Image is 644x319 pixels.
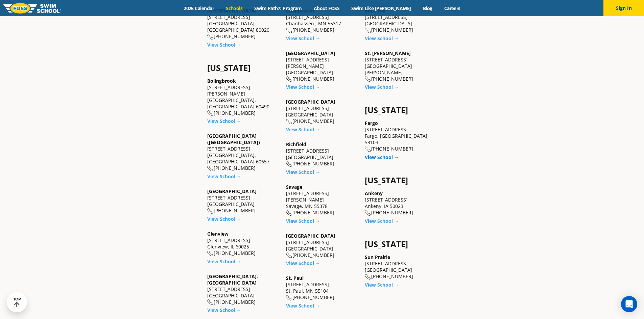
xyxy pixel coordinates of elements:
[286,233,335,239] a: [GEOGRAPHIC_DATA]
[365,254,390,260] a: Sun Prairie
[365,254,437,280] div: [STREET_ADDRESS] [GEOGRAPHIC_DATA] [PHONE_NUMBER]
[286,260,320,266] a: View School →
[207,110,214,116] img: location-phone-o-icon.svg
[365,105,437,115] h4: [US_STATE]
[345,5,417,11] a: Swim Like [PERSON_NAME]
[286,184,358,216] div: [STREET_ADDRESS][PERSON_NAME] Savage, MN 55378 [PHONE_NUMBER]
[207,166,214,171] img: location-phone-o-icon.svg
[365,154,399,160] a: View School →
[365,76,371,82] img: location-phone-o-icon.svg
[207,273,279,305] div: [STREET_ADDRESS] [GEOGRAPHIC_DATA] [PHONE_NUMBER]
[365,50,437,82] div: [STREET_ADDRESS] [GEOGRAPHIC_DATA][PERSON_NAME] [PHONE_NUMBER]
[207,258,241,265] a: View School →
[207,188,257,194] a: [GEOGRAPHIC_DATA]
[365,274,371,280] img: location-phone-o-icon.svg
[286,141,306,148] a: Richfield
[207,133,260,145] a: [GEOGRAPHIC_DATA] ([GEOGRAPHIC_DATA])
[207,118,241,124] a: View School →
[207,78,236,84] a: Bolingbrook
[286,141,358,167] div: [STREET_ADDRESS] [GEOGRAPHIC_DATA] [PHONE_NUMBER]
[365,176,437,185] h4: [US_STATE]
[286,295,292,301] img: location-phone-o-icon.svg
[248,5,308,11] a: Swim Path® Program
[286,184,302,190] a: Savage
[286,28,292,33] img: location-phone-o-icon.svg
[13,297,21,308] div: TOP
[286,76,292,82] img: location-phone-o-icon.svg
[286,275,358,301] div: [STREET_ADDRESS] St. Paul, MN 55104 [PHONE_NUMBER]
[207,251,214,257] img: location-phone-o-icon.svg
[207,63,279,73] h4: [US_STATE]
[365,218,399,224] a: View School →
[365,147,371,152] img: location-phone-o-icon.svg
[286,233,358,259] div: [STREET_ADDRESS] [GEOGRAPHIC_DATA] [PHONE_NUMBER]
[286,210,292,216] img: location-phone-o-icon.svg
[286,218,320,224] a: View School →
[207,208,214,214] img: location-phone-o-icon.svg
[286,161,292,167] img: location-phone-o-icon.svg
[220,5,248,11] a: Schools
[286,84,320,90] a: View School →
[286,119,292,125] img: location-phone-o-icon.svg
[286,99,358,125] div: [STREET_ADDRESS] [GEOGRAPHIC_DATA] [PHONE_NUMBER]
[207,7,279,40] div: [STREET_ADDRESS] [GEOGRAPHIC_DATA], [GEOGRAPHIC_DATA] 80020 [PHONE_NUMBER]
[207,42,241,48] a: View School →
[365,282,399,288] a: View School →
[286,99,335,105] a: [GEOGRAPHIC_DATA]
[207,34,214,40] img: location-phone-o-icon.svg
[207,307,241,313] a: View School →
[365,84,399,90] a: View School →
[207,231,279,257] div: [STREET_ADDRESS] Glenview, IL 60025 [PHONE_NUMBER]
[286,252,292,258] img: location-phone-o-icon.svg
[365,28,371,33] img: location-phone-o-icon.svg
[286,7,358,33] div: [STREET_ADDRESS] Chanhassen , MN 55317 [PHONE_NUMBER]
[286,50,358,82] div: [STREET_ADDRESS][PERSON_NAME] [GEOGRAPHIC_DATA] [PHONE_NUMBER]
[621,296,637,312] div: Open Intercom Messenger
[3,3,61,14] img: FOSS Swim School Logo
[365,120,378,126] a: Fargo
[207,78,279,116] div: [STREET_ADDRESS][PERSON_NAME] [GEOGRAPHIC_DATA], [GEOGRAPHIC_DATA] 60490 [PHONE_NUMBER]
[286,169,320,175] a: View School →
[417,5,438,11] a: Blog
[178,5,220,11] a: 2025 Calendar
[365,35,399,42] a: View School →
[286,302,320,309] a: View School →
[438,5,466,11] a: Careers
[308,5,345,11] a: About FOSS
[207,216,241,222] a: View School →
[207,231,229,237] a: Glenview
[286,126,320,133] a: View School →
[207,133,279,171] div: [STREET_ADDRESS] [GEOGRAPHIC_DATA], [GEOGRAPHIC_DATA] 60657 [PHONE_NUMBER]
[365,210,371,216] img: location-phone-o-icon.svg
[365,50,411,56] a: St. [PERSON_NAME]
[286,35,320,42] a: View School →
[286,275,304,281] a: St. Paul
[207,299,214,305] img: location-phone-o-icon.svg
[207,188,279,214] div: [STREET_ADDRESS] [GEOGRAPHIC_DATA] [PHONE_NUMBER]
[365,190,383,196] a: Ankeny
[207,173,241,180] a: View School →
[286,50,335,56] a: [GEOGRAPHIC_DATA]
[365,120,437,152] div: [STREET_ADDRESS] Fargo, [GEOGRAPHIC_DATA] 58103 [PHONE_NUMBER]
[365,7,437,33] div: [STREET_ADDRESS] [GEOGRAPHIC_DATA] [PHONE_NUMBER]
[365,239,437,249] h4: [US_STATE]
[365,190,437,216] div: [STREET_ADDRESS] Ankeny, IA 50023 [PHONE_NUMBER]
[207,273,258,286] a: [GEOGRAPHIC_DATA], [GEOGRAPHIC_DATA]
